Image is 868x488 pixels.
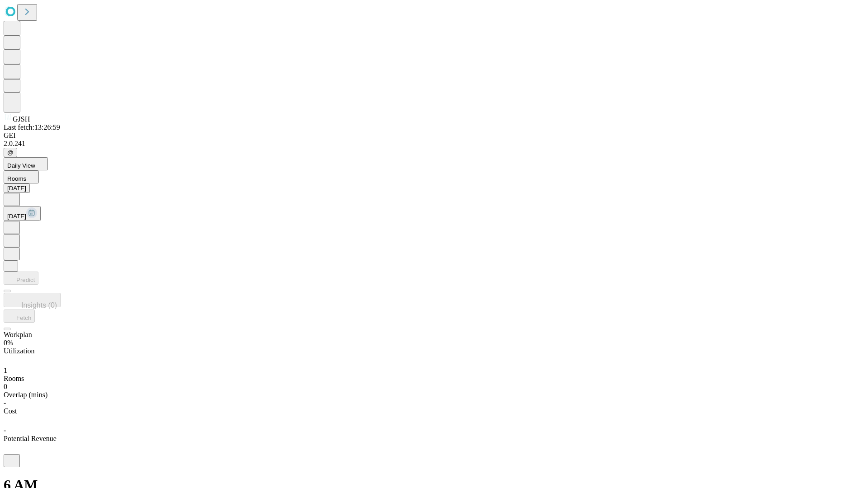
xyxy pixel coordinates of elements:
span: 1 [4,366,7,374]
span: 0% [4,339,13,347]
span: GJSH [13,115,30,123]
span: 0 [4,383,7,390]
div: GEI [4,131,864,140]
span: @ [7,149,14,156]
span: - [4,399,6,407]
span: Workplan [4,331,32,338]
div: 2.0.241 [4,140,864,148]
button: [DATE] [4,206,41,221]
button: Rooms [4,170,39,183]
span: Rooms [4,375,24,382]
span: Last fetch: 13:26:59 [4,123,60,131]
span: Daily View [7,162,35,169]
span: [DATE] [7,213,26,220]
span: Insights (0) [21,301,57,309]
button: Predict [4,272,38,285]
span: Overlap (mins) [4,391,47,399]
span: - [4,427,6,434]
span: Rooms [7,175,26,182]
span: Cost [4,407,17,415]
button: @ [4,148,17,157]
button: Insights (0) [4,293,61,307]
span: Utilization [4,347,34,355]
button: Fetch [4,310,35,323]
span: Potential Revenue [4,435,57,442]
button: [DATE] [4,183,30,193]
button: Daily View [4,157,48,170]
